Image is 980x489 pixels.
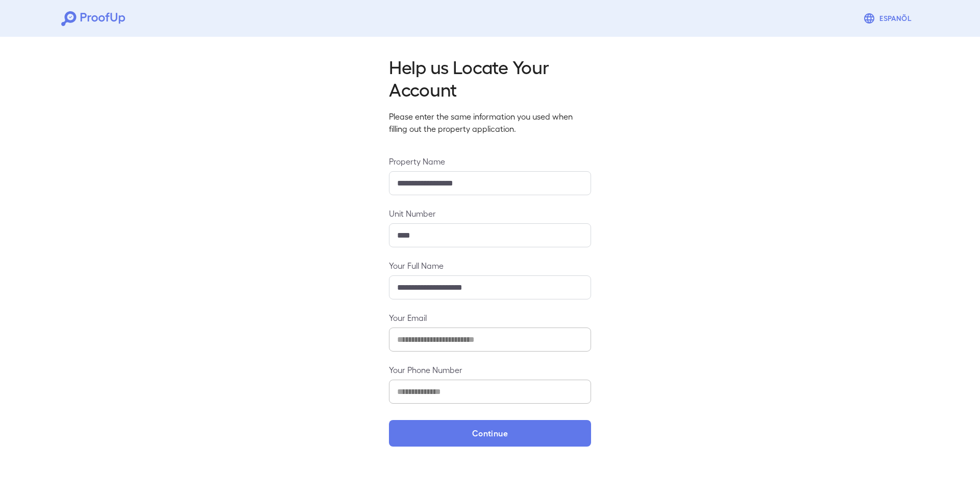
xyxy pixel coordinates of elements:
[389,55,591,100] h2: Help us Locate Your Account
[389,207,591,219] label: Unit Number
[389,260,591,271] label: Your Full Name
[859,8,919,29] button: Espanõl
[389,155,591,167] label: Property Name
[389,364,591,376] label: Your Phone Number
[389,110,591,135] p: Please enter the same information you used when filling out the property application.
[389,420,591,447] button: Continue
[389,312,591,323] label: Your Email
